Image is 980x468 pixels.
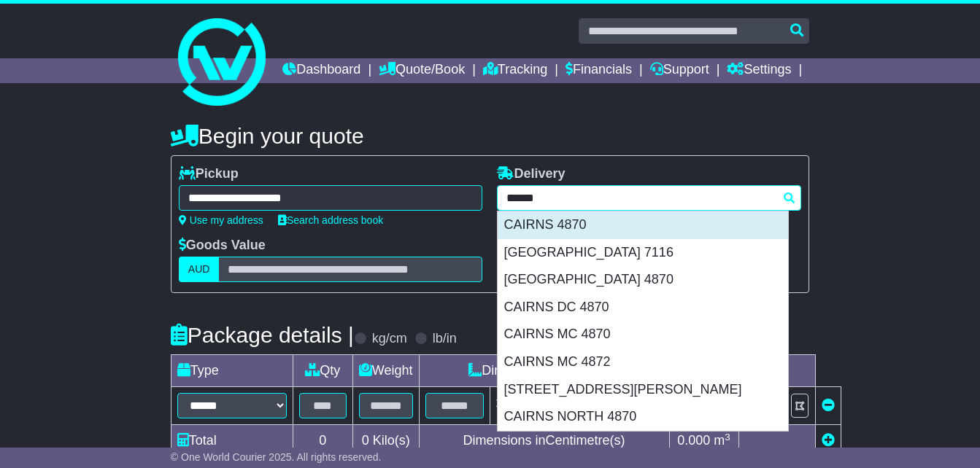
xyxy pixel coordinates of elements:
typeahead: Please provide city [497,185,801,211]
div: [GEOGRAPHIC_DATA] 7116 [498,239,788,267]
h4: Package details | [171,323,354,347]
div: CAIRNS DC 4870 [498,294,788,321]
td: Kilo(s) [352,425,419,457]
td: Dimensions in Centimetre(s) [419,425,669,457]
label: Goods Value [179,238,266,254]
td: Total [171,425,293,457]
a: Support [650,58,709,83]
label: lb/in [433,331,457,347]
td: Dimensions (L x W x H) [419,355,669,387]
span: 0 [362,433,369,448]
span: m [714,433,730,448]
div: [GEOGRAPHIC_DATA] 4870 [498,266,788,294]
td: Weight [352,355,419,387]
td: Qty [293,355,352,387]
a: Add new item [822,433,835,448]
a: Quote/Book [379,58,465,83]
sup: 3 [725,432,730,442]
td: x [490,387,509,425]
div: [STREET_ADDRESS][PERSON_NAME] [498,376,788,404]
td: Type [171,355,293,387]
a: Settings [727,58,791,83]
label: Pickup [179,166,239,182]
a: Dashboard [282,58,360,83]
a: Tracking [483,58,547,83]
div: CAIRNS MC 4870 [498,321,788,348]
div: CAIRNS NORTH 4870 [498,403,788,431]
a: Financials [566,58,632,83]
span: 0.000 [677,433,710,448]
label: Delivery [497,166,565,182]
div: CAIRNS MC 4872 [498,348,788,376]
h4: Begin your quote [171,124,809,148]
td: 0 [293,425,352,457]
a: Use my address [179,214,263,226]
span: © One World Courier 2025. All rights reserved. [171,451,382,463]
label: AUD [179,257,220,282]
a: Remove this item [822,398,835,413]
div: CAIRNS 4870 [498,211,788,239]
a: Search address book [278,214,383,226]
label: kg/cm [372,331,407,347]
